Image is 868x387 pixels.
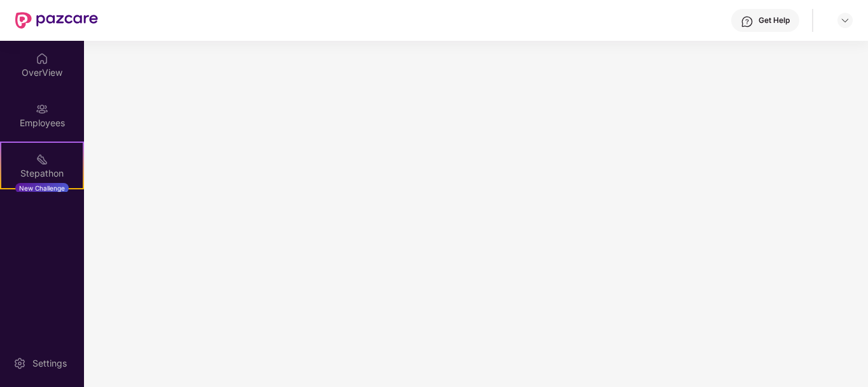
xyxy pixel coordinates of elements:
[36,153,48,166] img: svg+xml;base64,PHN2ZyB4bWxucz0iaHR0cDovL3d3dy53My5vcmcvMjAwMC9zdmciIHdpZHRoPSIyMSIgaGVpZ2h0PSIyMC...
[840,15,850,26] img: svg+xml;base64,PHN2ZyBpZD0iRHJvcGRvd24tMzJ4MzIiIHhtbG5zPSJodHRwOi8vd3d3LnczLm9yZy8yMDAwL3N2ZyIgd2...
[36,103,48,115] img: svg+xml;base64,PHN2ZyBpZD0iRW1wbG95ZWVzIiB4bWxucz0iaHR0cDovL3d3dy53My5vcmcvMjAwMC9zdmciIHdpZHRoPS...
[36,52,48,65] img: svg+xml;base64,PHN2ZyBpZD0iSG9tZSIgeG1sbnM9Imh0dHA6Ly93d3cudzMub3JnLzIwMDAvc3ZnIiB3aWR0aD0iMjAiIG...
[741,15,753,28] img: svg+xml;base64,PHN2ZyBpZD0iSGVscC0zMngzMiIgeG1sbnM9Imh0dHA6Ly93d3cudzMub3JnLzIwMDAvc3ZnIiB3aWR0aD...
[29,357,71,370] div: Settings
[15,12,98,29] img: New Pazcare Logo
[15,183,69,193] div: New Challenge
[759,15,790,26] div: Get Help
[13,357,26,370] img: svg+xml;base64,PHN2ZyBpZD0iU2V0dGluZy0yMHgyMCIgeG1sbnM9Imh0dHA6Ly93d3cudzMub3JnLzIwMDAvc3ZnIiB3aW...
[1,167,83,180] div: Stepathon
